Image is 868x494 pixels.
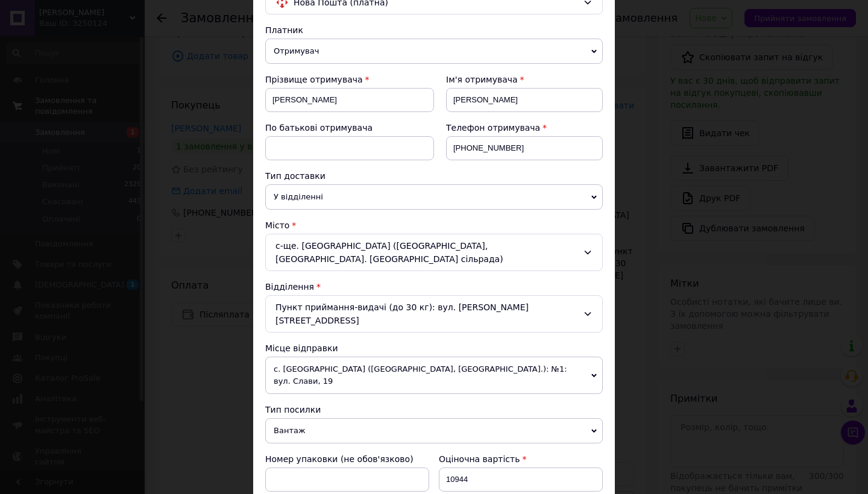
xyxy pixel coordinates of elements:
div: Місто [265,219,603,231]
div: Номер упаковки (не обов'язково) [265,453,429,465]
span: Ім'я отримувача [446,75,518,84]
div: с-ще. [GEOGRAPHIC_DATA] ([GEOGRAPHIC_DATA], [GEOGRAPHIC_DATA]. [GEOGRAPHIC_DATA] сільрада) [265,234,603,271]
input: +380 [446,136,603,160]
span: Платник [265,25,303,35]
span: Вантаж [265,418,603,443]
span: Отримувач [265,39,603,64]
span: У відділенні [265,184,603,210]
span: Тип доставки [265,171,325,181]
div: Пункт приймання-видачі (до 30 кг): вул. [PERSON_NAME][STREET_ADDRESS] [265,295,603,333]
span: Прізвище отримувача [265,75,363,84]
span: с. [GEOGRAPHIC_DATA] ([GEOGRAPHIC_DATA], [GEOGRAPHIC_DATA].): №1: вул. Слави, 19 [265,357,603,394]
div: Оціночна вартість [439,453,603,465]
span: Телефон отримувача [446,123,540,133]
span: По батькові отримувача [265,123,373,133]
span: Тип посилки [265,405,321,414]
span: Місце відправки [265,343,338,353]
div: Відділення [265,281,603,293]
